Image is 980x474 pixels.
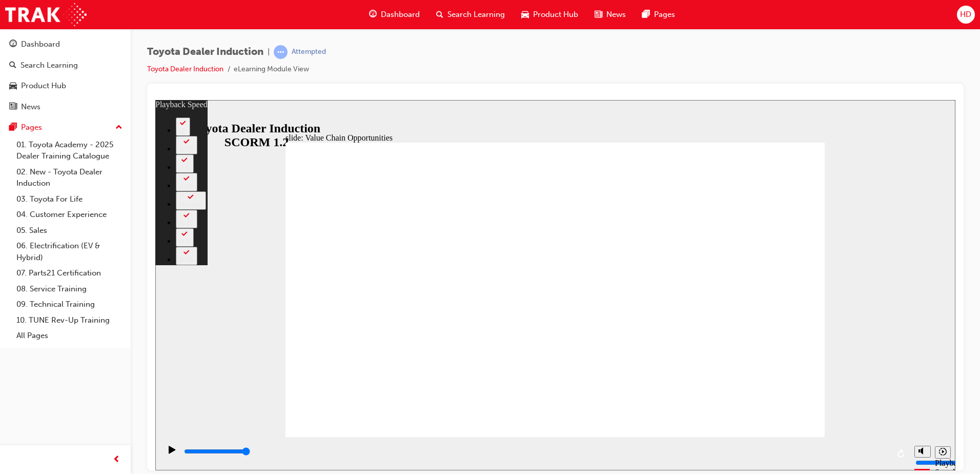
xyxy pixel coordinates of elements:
[780,346,795,359] button: Playback speed
[21,122,42,133] div: Pages
[12,164,127,191] a: 02. New - Toyota Dealer Induction
[21,38,60,50] div: Dashboard
[9,40,17,49] span: guage-icon
[12,265,127,281] a: 07. Parts21 Certification
[292,47,326,57] div: Attempted
[436,8,443,21] span: search-icon
[428,4,513,25] a: search-iconSearch Learning
[606,9,626,21] span: News
[654,9,675,21] span: Pages
[9,61,16,70] span: search-icon
[147,46,263,58] span: Toyota Dealer Induction
[361,4,428,25] a: guage-iconDashboard
[4,97,127,116] a: News
[642,8,650,21] span: pages-icon
[513,4,586,25] a: car-iconProduct Hub
[113,453,120,466] span: prev-icon
[4,35,127,54] a: Dashboard
[12,191,127,207] a: 03. Toyota For Life
[634,4,683,25] a: pages-iconPages
[12,137,127,164] a: 01. Toyota Academy - 2025 Dealer Training Catalogue
[521,8,529,21] span: car-icon
[369,8,377,21] span: guage-icon
[5,337,754,370] div: playback controls
[447,9,505,21] span: Search Learning
[21,80,66,92] div: Product Hub
[12,238,127,265] a: 06. Electrification (EV & Hybrid)
[115,121,122,134] span: up-icon
[21,101,40,113] div: News
[957,6,975,24] button: HD
[586,4,634,25] a: news-iconNews
[533,9,578,21] span: Product Hub
[5,345,23,363] button: Play (Ctrl+Alt+P)
[274,45,288,59] span: learningRecordVerb_ATTEMPT-icon
[234,64,309,75] li: eLearning Module View
[12,312,127,328] a: 10. TUNE Rev-Up Training
[12,297,127,312] a: 09. Technical Training
[759,346,775,358] button: Mute (Ctrl+Alt+M)
[12,328,127,344] a: All Pages
[9,103,17,112] span: news-icon
[960,9,971,21] span: HD
[5,3,87,26] img: Trak
[268,46,270,58] span: |
[21,60,78,71] div: Search Learning
[12,223,127,239] a: 05. Sales
[25,27,31,34] div: 2
[754,337,795,370] div: misc controls
[147,65,223,73] a: Toyota Dealer Induction
[9,82,17,91] span: car-icon
[381,9,420,21] span: Dashboard
[4,76,127,95] a: Product Hub
[780,359,795,377] div: Playback Speed
[4,33,127,118] button: DashboardSearch LearningProduct HubNews
[760,359,826,367] input: volume
[12,207,127,223] a: 04. Customer Experience
[29,347,95,355] input: slide progress
[4,56,127,75] a: Search Learning
[12,281,127,297] a: 08. Service Training
[4,118,127,137] button: Pages
[21,17,35,36] button: 2
[739,346,754,362] button: Replay (Ctrl+Alt+R)
[595,8,602,21] span: news-icon
[9,123,17,132] span: pages-icon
